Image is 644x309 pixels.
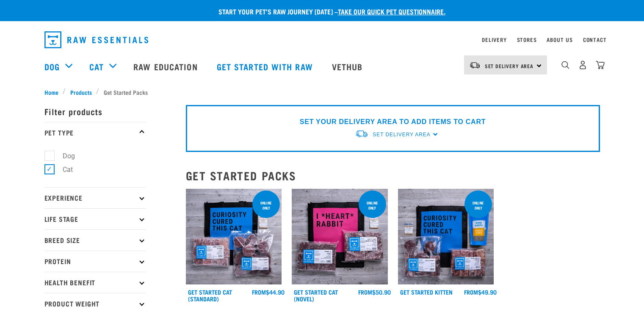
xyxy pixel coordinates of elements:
[464,290,478,293] span: FROM
[338,9,445,13] a: take our quick pet questionnaire.
[292,189,388,285] img: Assortment Of Raw Essential Products For Cats Including, Pink And Black Tote Bag With "I *Heart* ...
[596,61,605,69] img: home-icon@2x.png
[44,122,146,143] p: Pet Type
[469,61,481,69] img: van-moving.png
[294,290,338,300] a: Get Started Cat (Novel)
[547,38,572,41] a: About Us
[300,117,486,127] p: SET YOUR DELIVERY AREA TO ADD ITEMS TO CART
[44,208,146,229] p: Life Stage
[66,88,96,97] a: Products
[561,61,569,69] img: home-icon-1@2x.png
[44,88,58,97] span: Home
[583,38,607,41] a: Contact
[44,101,146,122] p: Filter products
[44,60,60,73] a: Dog
[186,189,282,285] img: Assortment Of Raw Essential Products For Cats Including, Blue And Black Tote Bag With "Curiosity ...
[578,61,587,69] img: user.png
[485,64,534,67] span: Set Delivery Area
[186,169,600,182] h2: Get Started Packs
[355,130,368,138] img: van-moving.png
[252,290,266,293] span: FROM
[464,196,492,214] div: online only
[49,164,76,175] label: Cat
[323,50,373,83] a: Vethub
[44,229,146,251] p: Breed Size
[44,88,600,97] nav: breadcrumbs
[464,289,497,295] div: $49.90
[44,31,148,48] img: Raw Essentials Logo
[49,151,78,161] label: Dog
[44,88,63,97] a: Home
[188,290,232,300] a: Get Started Cat (Standard)
[44,272,146,293] p: Health Benefit
[358,290,372,293] span: FROM
[373,132,430,138] span: Set Delivery Area
[125,50,208,83] a: Raw Education
[44,187,146,208] p: Experience
[44,251,146,272] p: Protein
[252,289,285,295] div: $44.90
[38,28,607,52] nav: dropdown navigation
[398,189,494,285] img: NSP Kitten Update
[359,196,386,214] div: online only
[400,290,453,293] a: Get Started Kitten
[482,38,506,41] a: Delivery
[89,60,104,73] a: Cat
[358,289,391,295] div: $50.90
[208,50,323,83] a: Get started with Raw
[252,196,280,214] div: online only
[70,88,92,97] span: Products
[517,38,537,41] a: Stores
